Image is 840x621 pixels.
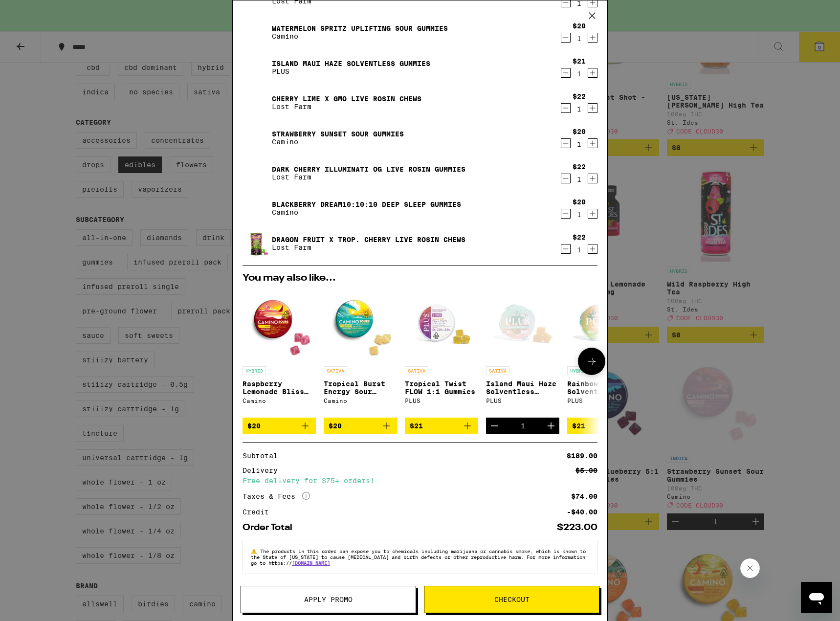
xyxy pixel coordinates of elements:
p: Rainbow Kush Solventless Gummies [567,380,641,396]
div: PLUS [486,398,559,404]
span: ⚠️ [251,548,260,554]
p: Camino [272,208,461,216]
a: [DOMAIN_NAME] [292,560,330,566]
p: Camino [272,138,404,146]
div: 1 [573,176,586,183]
span: Apply Promo [304,596,353,603]
button: Increment [588,33,597,43]
button: Increment [588,138,597,148]
p: Lost Farm [272,103,421,111]
p: SATIVA [324,366,347,375]
p: Raspberry Lemonade Bliss Sour Gummies [243,380,316,396]
div: 1 [573,211,586,219]
button: Decrement [561,244,571,254]
button: Increment [588,68,597,78]
span: $20 [247,422,261,430]
button: Decrement [561,33,571,43]
a: Open page for Rainbow Kush Solventless Gummies from PLUS [567,288,641,418]
div: $20 [573,22,586,30]
div: PLUS [567,398,641,404]
div: $5.00 [575,467,597,474]
button: Checkout [424,586,599,613]
img: Cherry Lime x GMO Live Rosin Chews [243,89,270,116]
a: Open page for Tropical Twist FLOW 1:1 Gummies from PLUS [405,288,478,418]
div: 1 [521,422,525,430]
div: Taxes & Fees [243,492,310,501]
img: Island Maui Haze Solventless Gummies [243,54,270,81]
div: 1 [573,35,586,43]
div: $22 [573,92,586,100]
a: Watermelon Spritz Uplifting Sour Gummies [272,24,448,32]
span: $21 [410,422,423,430]
p: Tropical Twist FLOW 1:1 Gummies [405,380,478,396]
img: PLUS - Rainbow Kush Solventless Gummies [567,288,641,361]
div: $21 [573,57,586,65]
button: Decrement [561,103,571,113]
p: SATIVA [405,366,428,375]
div: Delivery [243,467,285,474]
button: Apply Promo [241,586,416,613]
div: Order Total [243,523,299,532]
a: Cherry Lime x GMO Live Rosin Chews [272,95,421,103]
span: The products in this order can expose you to chemicals including marijuana or cannabis smoke, whi... [251,548,586,566]
p: SATIVA [486,366,509,375]
div: $223.00 [557,523,597,532]
div: $74.00 [571,493,597,500]
iframe: Button to launch messaging window [801,582,832,613]
button: Decrement [561,174,571,183]
button: Increment [588,174,597,183]
div: Credit [243,509,276,515]
img: Dragon Fruit x Trop. Cherry Live Rosin Chews [243,230,270,257]
a: Strawberry Sunset Sour Gummies [272,130,404,138]
p: Lost Farm [272,244,465,251]
div: Camino [324,398,397,404]
button: Decrement [561,68,571,78]
span: Checkout [494,596,530,603]
button: Add to bag [405,418,478,434]
img: Strawberry Sunset Sour Gummies [243,124,270,152]
img: PLUS - Tropical Twist FLOW 1:1 Gummies [405,288,478,361]
img: Camino - Tropical Burst Energy Sour Gummies [324,288,397,361]
a: Open page for Island Maui Haze Solventless Gummies from PLUS [486,288,559,418]
div: PLUS [405,398,478,404]
a: Blackberry Dream10:10:10 Deep Sleep Gummies [272,200,461,208]
button: Decrement [561,209,571,219]
p: Tropical Burst Energy Sour Gummies [324,380,397,396]
h2: You may also like... [243,273,597,283]
span: Hi. Need any help? [6,7,70,15]
div: Free delivery for $75+ orders! [243,477,597,484]
div: 1 [573,140,586,148]
button: Add to bag [567,418,641,434]
button: Increment [543,418,559,434]
div: $22 [573,233,586,241]
img: Watermelon Spritz Uplifting Sour Gummies [243,19,270,46]
img: Dark Cherry Illuminati OG Live Rosin Gummies [243,159,270,187]
iframe: Close message [740,558,760,578]
p: Lost Farm [272,173,465,181]
button: Add to bag [324,418,397,434]
img: Blackberry Dream10:10:10 Deep Sleep Gummies [243,195,270,222]
div: -$40.00 [567,509,597,515]
span: $20 [329,422,342,430]
a: Open page for Raspberry Lemonade Bliss Sour Gummies from Camino [243,288,316,418]
p: HYBRID [567,366,591,375]
p: Camino [272,32,448,40]
button: Decrement [486,418,503,434]
button: Increment [588,103,597,113]
p: Island Maui Haze Solventless Gummies [486,380,559,396]
button: Increment [588,209,597,219]
div: $189.00 [567,452,597,459]
a: Dragon Fruit x Trop. Cherry Live Rosin Chews [272,236,465,244]
a: Open page for Tropical Burst Energy Sour Gummies from Camino [324,288,397,418]
div: Camino [243,398,316,404]
div: 1 [573,246,586,254]
div: $20 [573,198,586,206]
button: Increment [588,244,597,254]
a: Island Maui Haze Solventless Gummies [272,60,430,67]
div: Subtotal [243,452,285,459]
button: Decrement [561,138,571,148]
span: $21 [572,422,585,430]
p: PLUS [272,67,430,75]
a: Dark Cherry Illuminati OG Live Rosin Gummies [272,165,465,173]
div: $22 [573,163,586,171]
